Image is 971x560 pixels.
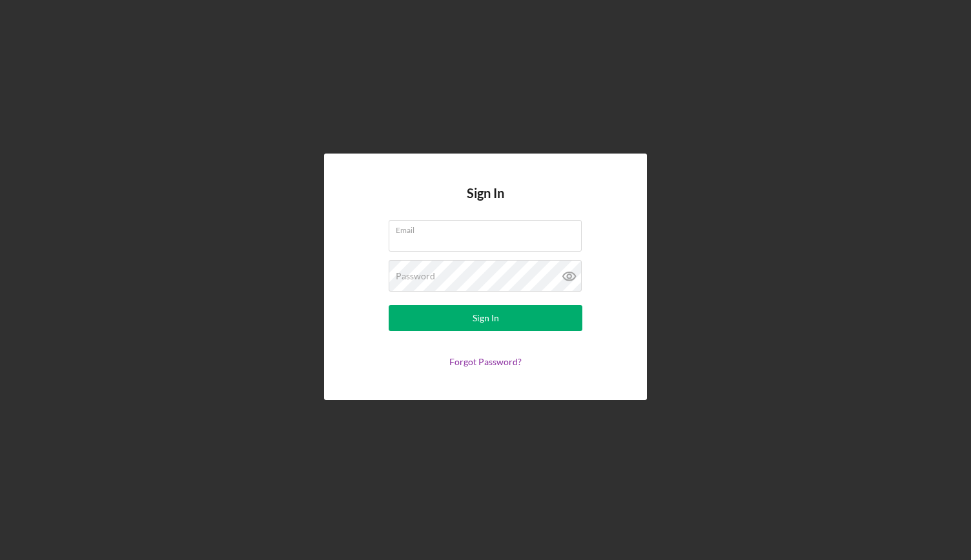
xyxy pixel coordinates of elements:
[389,305,582,331] button: Sign In
[467,186,504,220] h4: Sign In
[449,356,522,367] a: Forgot Password?
[396,271,435,281] label: Password
[396,221,582,235] label: Email
[473,305,499,331] div: Sign In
